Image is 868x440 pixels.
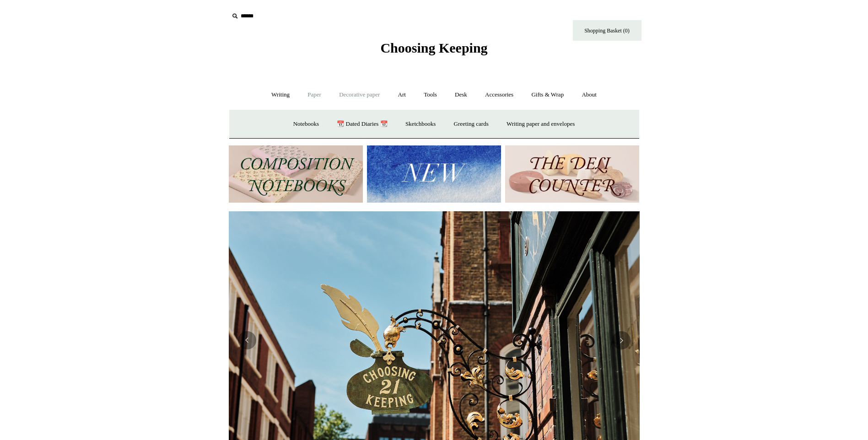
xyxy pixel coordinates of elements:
[612,331,631,349] button: Next
[285,112,327,136] a: Notebooks
[446,112,497,136] a: Greeting cards
[573,83,605,107] a: About
[380,40,487,55] span: Choosing Keeping
[238,331,256,349] button: Previous
[367,145,501,203] img: New.jpg__PID:f73bdf93-380a-4a35-bcfe-7823039498e1
[229,145,363,203] img: 202302 Composition ledgers.jpg__PID:69722ee6-fa44-49dd-a067-31375e5d54ec
[523,83,572,107] a: Gifts & Wrap
[498,112,583,136] a: Writing paper and envelopes
[390,83,414,107] a: Art
[380,48,487,54] a: Choosing Keeping
[397,112,444,136] a: Sketchbooks
[263,83,298,107] a: Writing
[299,83,329,107] a: Paper
[477,83,522,107] a: Accessories
[329,112,395,136] a: 📆 Dated Diaries 📆
[447,83,475,107] a: Desk
[573,20,642,41] a: Shopping Basket (0)
[331,83,388,107] a: Decorative paper
[415,83,445,107] a: Tools
[505,145,639,203] img: The Deli Counter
